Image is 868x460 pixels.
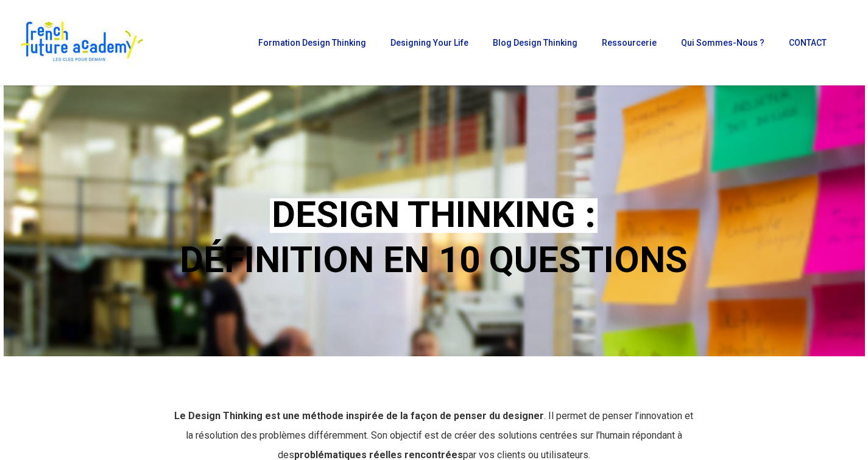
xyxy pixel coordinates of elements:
[602,38,657,48] span: Ressourcerie
[17,18,146,67] img: French Future Academy
[487,38,584,47] a: Blog Design Thinking
[681,38,764,48] span: Qui sommes-nous ?
[180,238,688,281] b: DÉFINITION EN 10 QUESTIONS
[789,38,827,48] span: CONTACT
[390,38,468,48] span: Designing Your Life
[675,38,771,47] a: Qui sommes-nous ?
[384,38,475,47] a: Designing Your Life
[270,193,598,236] em: DESIGN THINKING :
[174,410,544,422] strong: Le Design Thinking est une méthode inspirée de la façon de penser du designer
[783,38,833,47] a: CONTACT
[252,38,372,47] a: Formation Design Thinking
[596,38,663,47] a: Ressourcerie
[258,38,366,48] span: Formation Design Thinking
[493,38,577,48] span: Blog Design Thinking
